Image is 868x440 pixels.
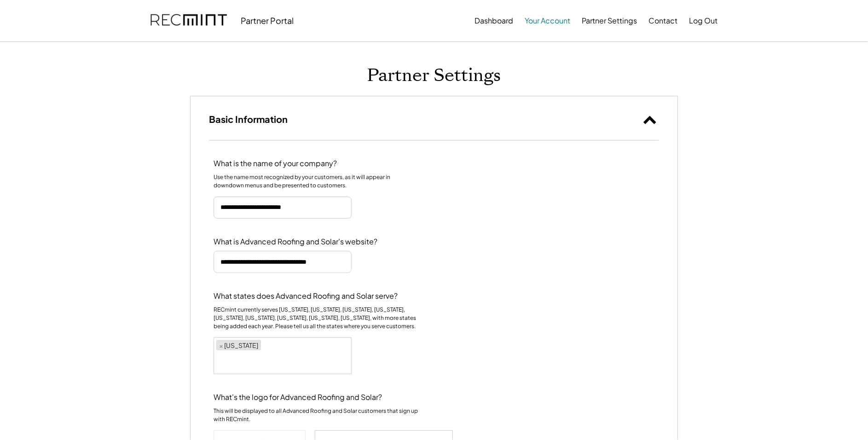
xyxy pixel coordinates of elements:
div: What's the logo for Advanced Roofing and Solar? [214,393,382,402]
button: Partner Settings [582,12,637,30]
div: Partner Portal [241,15,294,26]
li: Virginia [216,340,261,350]
img: recmint-logotype%403x.png [150,5,227,36]
button: Contact [648,12,677,30]
button: Dashboard [475,12,513,30]
div: What is the name of your company? [214,159,337,168]
div: RECmint currently serves [US_STATE], [US_STATE], [US_STATE], [US_STATE], [US_STATE], [US_STATE], ... [214,306,421,330]
div: Use the name most recognized by your customers, as it will appear in downdown menus and be presen... [214,173,421,190]
h1: Partner Settings [367,65,501,87]
span: × [219,342,223,348]
div: What is Advanced Roofing and Solar's website? [214,237,377,247]
h3: Basic Information [209,113,288,125]
button: Your Account [525,12,570,30]
div: This will be displayed to all Advanced Roofing and Solar customers that sign up with RECmint. [214,407,421,423]
button: Log Out [689,12,718,30]
div: What states does Advanced Roofing and Solar serve? [214,291,398,301]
